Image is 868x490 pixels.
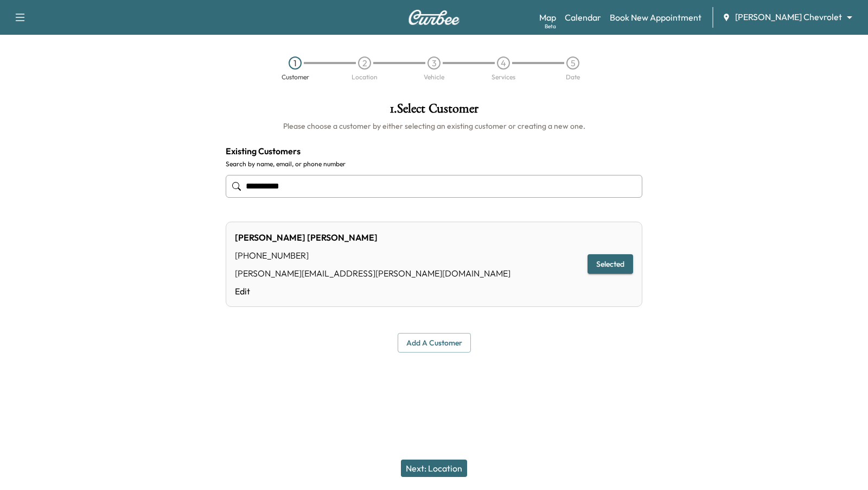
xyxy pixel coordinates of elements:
[539,11,556,24] a: MapBeta
[588,254,633,274] button: Selected
[545,22,556,30] div: Beta
[566,74,580,80] div: Date
[235,267,510,280] div: [PERSON_NAME][EMAIL_ADDRESS][PERSON_NAME][DOMAIN_NAME]
[226,121,642,131] h6: Please choose a customer by either selecting an existing customer or creating a new one.
[401,460,467,477] button: Next: Location
[492,74,515,80] div: Services
[226,145,642,158] h4: Existing Customers
[424,74,444,80] div: Vehicle
[408,10,460,25] img: Curbee Logo
[352,74,378,80] div: Location
[427,56,441,70] div: 3
[226,160,642,168] label: Search by name, email, or phone number
[565,11,601,24] a: Calendar
[282,74,309,80] div: Customer
[610,11,701,24] a: Book New Appointment
[398,333,471,353] button: Add a customer
[358,56,371,70] div: 2
[497,56,510,70] div: 4
[735,11,842,23] span: [PERSON_NAME] Chevrolet
[235,249,510,262] div: [PHONE_NUMBER]
[289,56,302,70] div: 1
[226,102,642,121] h1: 1 . Select Customer
[235,231,510,244] div: [PERSON_NAME] [PERSON_NAME]
[235,285,510,298] a: Edit
[566,56,579,70] div: 5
